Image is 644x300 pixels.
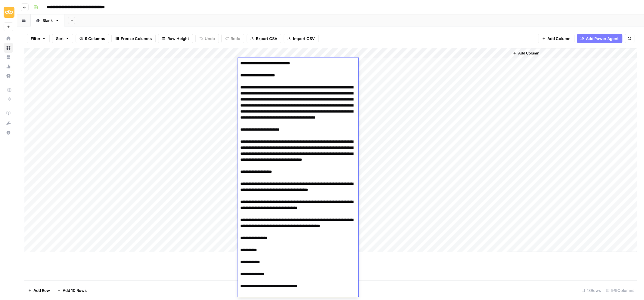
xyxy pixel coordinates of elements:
span: Add Column [518,51,539,56]
a: Blank [31,14,64,26]
span: Export CSV [256,36,277,42]
span: Add Row [33,287,50,293]
button: Add Column [510,49,542,57]
a: Home [4,34,13,43]
div: 9/9 Columns [603,286,637,295]
img: Sinch Logo [4,7,14,18]
a: Your Data [4,52,13,62]
a: AirOps Academy [4,109,13,118]
span: Undo [205,36,215,42]
button: Filter [27,34,50,43]
span: Row Height [167,36,189,42]
button: Add Power Agent [577,34,622,43]
button: Add 10 Rows [54,286,90,295]
span: 9 Columns [85,36,105,42]
button: Row Height [158,34,193,43]
span: Sort [56,36,64,42]
button: Sort [52,34,73,43]
button: Help + Support [4,128,13,138]
span: Freeze Columns [121,36,152,42]
button: Workspace: Sinch [4,5,13,20]
button: Import CSV [284,34,319,43]
span: Add 10 Rows [63,287,87,293]
div: What's new? [4,119,13,128]
button: Add Row [24,286,54,295]
a: Usage [4,62,13,71]
span: Import CSV [293,36,315,42]
a: Settings [4,71,13,81]
button: Add Column [538,34,574,43]
button: Freeze Columns [111,34,156,43]
div: Blank [42,17,53,23]
span: Filter [31,36,40,42]
span: Add Column [547,36,571,42]
button: Redo [221,34,244,43]
button: Undo [195,34,219,43]
div: 18 Rows [579,286,603,295]
button: What's new? [4,118,13,128]
span: Add Power Agent [586,36,619,42]
span: Redo [231,36,240,42]
a: Browse [4,43,13,53]
button: Export CSV [247,34,281,43]
button: 9 Columns [76,34,109,43]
